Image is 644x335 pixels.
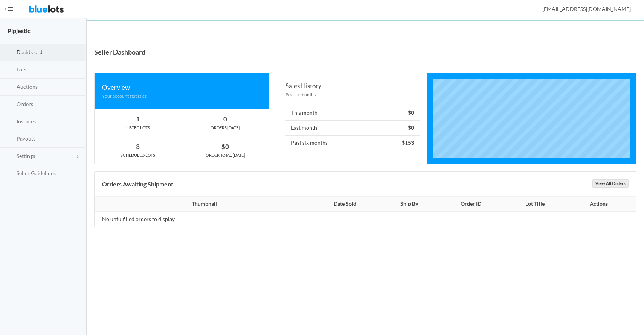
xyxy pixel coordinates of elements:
[592,179,629,188] a: View All Orders
[17,83,38,90] span: Auctions
[95,212,310,227] td: No unfulfilled orders to display
[6,67,14,74] ion-icon: clipboard
[94,46,145,58] h1: Seller Dashboard
[6,170,14,177] ion-icon: list box
[17,101,33,107] span: Orders
[6,153,14,160] ion-icon: cog
[566,197,636,212] th: Actions
[402,139,414,146] strong: $153
[102,82,261,92] div: Overview
[223,115,227,123] strong: 0
[102,180,173,188] b: Orders Awaiting Shipment
[380,197,438,212] th: Ship By
[534,6,631,12] span: [EMAIL_ADDRESS][DOMAIN_NAME]
[285,81,420,91] div: Sales History
[17,170,56,176] span: Seller Guidelines
[17,153,35,159] span: Settings
[6,84,14,91] ion-icon: flash
[408,109,414,116] strong: $0
[17,135,35,142] span: Payouts
[285,120,420,136] li: Last month
[532,6,540,13] ion-icon: person
[285,106,420,121] li: This month
[136,142,140,150] strong: 3
[504,197,566,212] th: Lot Title
[95,197,310,212] th: Thumbnail
[17,49,43,55] span: Dashboard
[17,118,36,124] span: Invoices
[408,124,414,131] strong: $0
[285,135,420,150] li: Past six months
[438,197,504,212] th: Order ID
[310,197,380,212] th: Date Sold
[8,27,31,34] strong: Pipjestic
[95,152,182,159] div: SCHEDULED LOTS
[6,136,14,143] ion-icon: paper plane
[17,66,26,73] span: Lots
[182,152,269,159] div: ORDER TOTAL [DATE]
[285,91,420,98] div: Past six months
[6,118,14,126] ion-icon: calculator
[182,124,269,131] div: ORDERS [DATE]
[136,115,140,123] strong: 1
[6,49,14,56] ion-icon: speedometer
[102,92,261,100] div: Your account statistics
[6,101,14,108] ion-icon: cash
[95,124,182,131] div: LISTED LOTS
[221,142,229,150] strong: $0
